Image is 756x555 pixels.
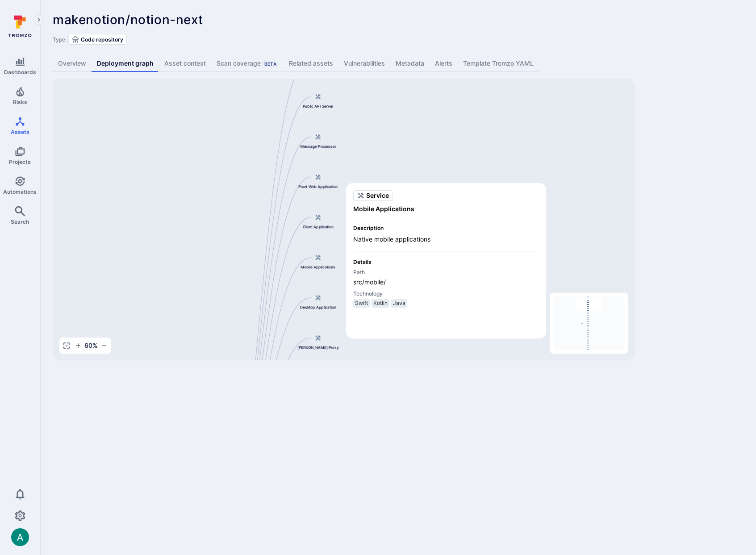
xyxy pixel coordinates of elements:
span: Dashboards [4,69,36,75]
span: Risks [13,99,27,105]
span: Projects [9,159,31,165]
img: ACg8ocLSa5mPYBaXNx3eFu_EmspyJX0laNWN7cXOFirfQ7srZveEpg=s96-c [11,528,29,546]
span: Mobile Applications [353,204,539,213]
span: Swift [355,300,368,307]
div: Arjan Dehar [11,528,29,546]
span: Desktop Application [300,305,336,310]
span: Message Processor [300,144,336,149]
span: Details [353,259,539,265]
span: Native mobile applications [353,235,539,244]
a: Asset context [159,55,211,72]
span: Path [353,269,539,275]
span: Front Web Application [298,184,338,189]
span: Automations [3,188,37,195]
a: Deployment graph [92,55,159,72]
div: Scan coverage [217,59,278,68]
span: Type: [53,36,67,43]
a: Metadata [390,55,430,72]
div: Beta [263,60,278,67]
span: Assets [11,129,29,135]
span: Service [366,191,389,200]
a: Alerts [430,55,458,72]
a: Vulnerabilities [338,55,390,72]
span: Technology [353,290,539,297]
span: Mobile Applications [301,264,335,270]
a: Overview [53,55,92,72]
span: Public API Server [303,104,333,109]
a: Related assets [284,55,338,72]
span: Code repository [81,36,123,43]
span: Description [353,225,539,231]
span: Client Application [303,224,334,230]
p: src/mobile/ [353,277,539,287]
i: Expand navigation menu [36,16,42,24]
a: Template Tromzo YAML [458,55,539,72]
span: Java [393,300,405,307]
span: Kotlin [373,300,388,307]
span: [PERSON_NAME] Proxy [297,345,339,350]
button: Expand navigation menu [33,14,44,25]
span: makenotion/notion-next [53,12,203,27]
span: Search [11,218,29,225]
div: Asset tabs [53,55,743,72]
span: 60 % [84,341,98,350]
